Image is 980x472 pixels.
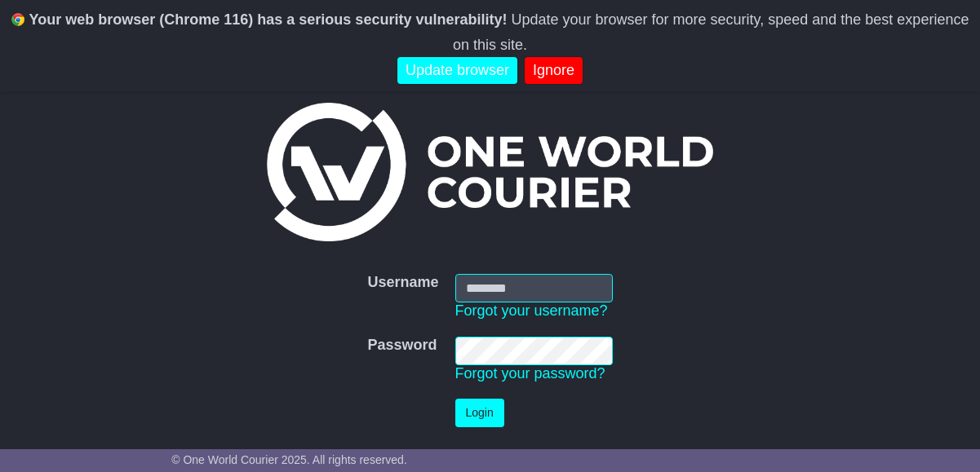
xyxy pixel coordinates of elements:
span: © One World Courier 2025. All rights reserved. [171,453,407,466]
label: Password [367,337,437,355]
a: Update browser [397,57,517,84]
span: Update your browser for more security, speed and the best experience on this site. [453,11,969,53]
a: Forgot your password? [455,365,605,382]
b: Your web browser (Chrome 116) has a serious security vulnerability! [29,11,508,28]
img: One World [267,103,712,241]
label: Username [367,274,438,292]
a: Forgot your username? [455,302,608,319]
a: Ignore [525,57,583,84]
button: Login [455,399,504,427]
